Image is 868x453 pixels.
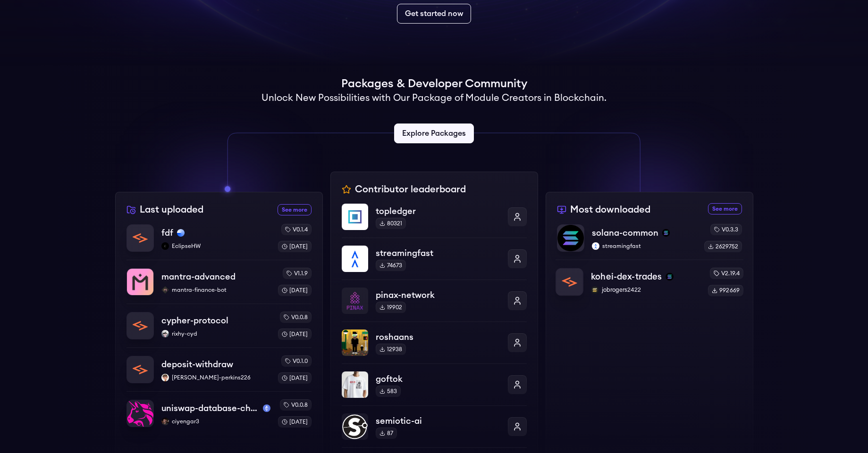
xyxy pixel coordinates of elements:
[126,260,312,304] a: mantra-advancedmantra-advancedmantra-finance-botmantra-finance-botv1.1.9[DATE]
[126,347,312,391] a: deposit-withdrawdeposit-withdrawvictor-perkins226[PERSON_NAME]-perkins226v0.1.0[DATE]
[278,241,312,252] div: [DATE]
[556,259,743,296] a: kohei-dex-tradeskohei-dex-tradessolanajobrogers2422jobrogers2422v2.19.4992669
[708,203,742,214] a: See more most downloaded packages
[376,330,500,344] p: roshaans
[342,405,527,447] a: semiotic-aisemiotic-ai87
[591,286,598,294] img: jobrogers2422
[376,218,406,229] div: 80321
[127,269,153,295] img: mantra-advanced
[161,330,270,338] p: rixhy-cyd
[376,288,500,302] p: pinax-network
[177,229,185,237] img: base
[281,355,312,367] div: v0.1.0
[376,386,401,397] div: 583
[342,321,527,363] a: roshaansroshaans12938
[341,76,527,91] h1: Packages & Developer Community
[261,91,607,105] h2: Unlock New Possibilities with Our Package of Module Creators in Blockchain.
[592,226,658,239] p: solana-common
[127,356,153,383] img: deposit-withdraw
[161,242,270,250] p: EclipseHW
[376,247,500,260] p: streamingfast
[708,285,743,296] div: 992669
[376,428,397,439] div: 87
[281,224,312,235] div: v0.1.4
[704,241,742,252] div: 2629752
[161,374,169,381] img: victor-perkins226
[127,400,153,427] img: uniswap-database-changes-mainnet
[376,344,406,355] div: 12938
[161,358,233,371] p: deposit-withdraw
[342,371,368,398] img: goftok
[342,246,368,272] img: streamingfast
[376,302,406,313] div: 19902
[161,314,228,327] p: cypher-protocol
[161,330,169,338] img: rixhy-cyd
[591,270,662,283] p: kohei-dex-trades
[376,260,406,271] div: 74673
[161,418,169,425] img: ciyengar3
[126,304,312,347] a: cypher-protocolcypher-protocolrixhy-cydrixhy-cydv0.0.8[DATE]
[278,285,312,296] div: [DATE]
[280,399,312,411] div: v0.0.8
[342,238,527,280] a: streamingfaststreamingfast74673
[126,391,312,428] a: uniswap-database-changes-mainnetuniswap-database-changes-mainnetmainnetciyengar3ciyengar3v0.0.8[D...
[342,288,368,314] img: pinax-network
[376,205,500,218] p: topledger
[342,363,527,405] a: goftokgoftok583
[342,413,368,440] img: semiotic-ai
[161,418,270,425] p: ciyengar3
[342,204,368,230] img: topledger
[161,374,270,381] p: [PERSON_NAME]-perkins226
[342,329,368,356] img: roshaans
[161,402,259,415] p: uniswap-database-changes-mainnet
[376,414,500,428] p: semiotic-ai
[161,226,173,239] p: fdf
[278,372,312,384] div: [DATE]
[709,268,743,279] div: v2.19.4
[126,224,312,260] a: fdffdfbaseEclipseHWEclipseHWv0.1.4[DATE]
[161,286,270,294] p: mantra-finance-bot
[557,225,584,251] img: solana-common
[278,416,312,428] div: [DATE]
[710,224,742,235] div: v0.3.3
[127,313,153,339] img: cypher-protocol
[161,286,169,294] img: mantra-finance-bot
[263,404,270,412] img: mainnet
[376,372,500,386] p: goftok
[592,242,599,250] img: streamingfast
[278,329,312,340] div: [DATE]
[342,204,527,238] a: topledgertopledger80321
[394,124,474,143] a: Explore Packages
[662,229,670,237] img: solana
[397,4,471,24] a: Get started now
[278,204,312,215] a: See more recently uploaded packages
[161,270,236,283] p: mantra-advanced
[591,286,700,294] p: jobrogers2422
[127,225,153,251] img: fdf
[666,273,673,280] img: solana
[556,269,583,296] img: kohei-dex-trades
[161,242,169,250] img: EclipseHW
[557,224,742,260] a: solana-commonsolana-commonsolanastreamingfaststreamingfastv0.3.32629752
[280,312,312,323] div: v0.0.8
[592,242,697,250] p: streamingfast
[342,280,527,321] a: pinax-networkpinax-network19902
[283,268,312,279] div: v1.1.9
